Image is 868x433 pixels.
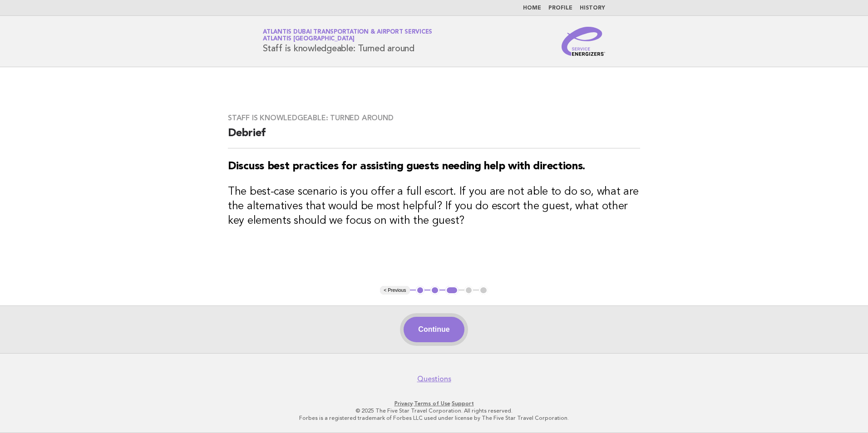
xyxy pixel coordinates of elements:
[430,286,439,295] button: 2
[156,407,712,414] p: © 2025 The Five Star Travel Corporation. All rights reserved.
[156,400,712,407] p: · ·
[562,27,605,56] img: Service Energizers
[263,36,355,42] span: Atlantis [GEOGRAPHIC_DATA]
[156,414,712,422] p: Forbes is a registered trademark of Forbes LLC used under license by The Five Star Travel Corpora...
[228,113,640,123] h3: Staff is knowledgeable: Turned around
[395,400,413,407] a: Privacy
[380,286,409,295] button: < Previous
[263,29,432,42] a: Atlantis Dubai Transportation & Airport ServicesAtlantis [GEOGRAPHIC_DATA]
[263,30,432,53] h1: Staff is knowledgeable: Turned around
[228,126,640,148] h2: Debrief
[404,317,464,342] button: Continue
[416,286,425,295] button: 1
[417,374,451,384] a: Questions
[548,5,572,11] a: Profile
[452,400,474,407] a: Support
[414,400,450,407] a: Terms of Use
[228,161,585,172] strong: Discuss best practices for assisting guests needing help with directions.
[580,5,605,11] a: History
[228,185,640,228] h3: The best-case scenario is you offer a full escort. If you are not able to do so, what are the alt...
[445,286,459,295] button: 3
[523,5,541,11] a: Home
